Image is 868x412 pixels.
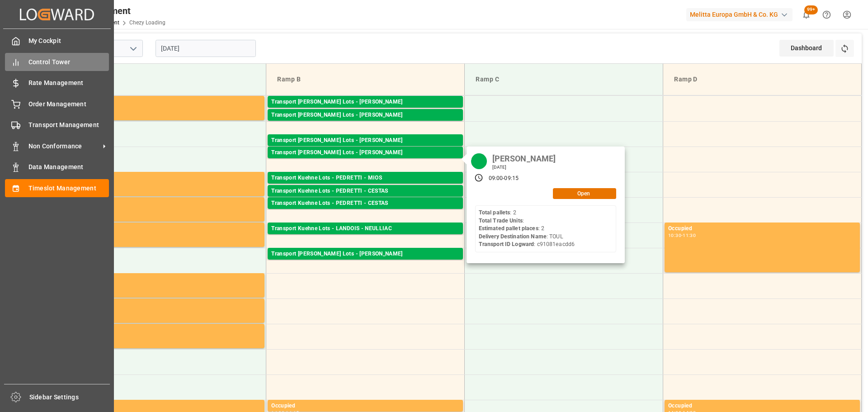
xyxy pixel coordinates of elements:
div: Pallets: 1,TU: 342,City: CESTAS,Arrival: [DATE] 00:00:00 [271,208,459,216]
div: Occupied [73,326,261,335]
span: Data Management [28,162,109,172]
b: Transport ID Logward [479,241,534,247]
a: Order Management [5,95,109,113]
div: Ramp A [75,71,259,88]
b: Total pallets [479,209,510,216]
div: Transport [PERSON_NAME] Lots - [PERSON_NAME] [271,148,459,157]
div: Occupied [73,300,261,309]
div: Pallets: ,TU: 56,City: [GEOGRAPHIC_DATA],Arrival: [DATE] 00:00:00 [271,145,459,153]
div: - [503,175,504,183]
div: Transport Kuehne Lots - LANDOIS - NEULLIAC [271,224,459,233]
div: Occupied [73,402,261,411]
div: Occupied [73,275,261,284]
a: Transport Management [5,116,109,134]
div: Ramp C [472,71,656,88]
div: Transport [PERSON_NAME] Lots - [PERSON_NAME] [271,98,459,107]
div: 09:15 [504,175,519,183]
div: Pallets: ,TU: 56,City: NEULLIAC,Arrival: [DATE] 00:00:00 [271,233,459,241]
div: 11:30 [683,233,696,237]
a: Rate Management [5,74,109,92]
span: Non Conformance [28,142,100,151]
span: My Cockpit [28,36,109,46]
div: Pallets: 9,TU: 680,City: CARQUEFOU,Arrival: [DATE] 00:00:00 [271,120,459,128]
div: Occupied [73,174,261,183]
b: Delivery Destination Name [479,233,547,240]
span: Control Tower [28,57,109,67]
span: 99+ [804,5,818,14]
div: Occupied [73,199,261,208]
div: [PERSON_NAME] [489,151,559,164]
div: Ramp B [274,71,457,88]
div: Occupied [668,402,856,411]
span: Sidebar Settings [29,393,110,402]
button: Open [553,188,616,199]
span: Order Management [28,99,109,109]
button: Help Center [816,5,837,25]
b: Total Trade Units [479,218,523,224]
div: Pallets: 2,TU: ,City: [GEOGRAPHIC_DATA],Arrival: [DATE] 00:00:00 [271,157,459,165]
b: Estimated pallet places [479,225,538,232]
div: Occupied [73,98,261,107]
a: Data Management [5,158,109,176]
div: Occupied [668,224,856,233]
div: Pallets: 1,TU: 237,City: MIOS,Arrival: [DATE] 00:00:00 [271,183,459,190]
span: Transport Management [28,120,109,130]
div: [DATE] [489,164,559,170]
div: Occupied [73,224,261,233]
div: 10:30 [668,233,681,237]
div: Transport [PERSON_NAME] Lots - [PERSON_NAME] [271,111,459,120]
div: Ramp D [670,71,854,88]
div: - [681,233,683,237]
button: Melitta Europa GmbH & Co. KG [686,6,796,23]
div: Pallets: 27,TU: ,City: [GEOGRAPHIC_DATA],Arrival: [DATE] 00:00:00 [271,259,459,266]
div: : 2 : : 2 : TOUL : c91081eacdd6 [479,209,575,249]
div: Transport [PERSON_NAME] Lots - [PERSON_NAME] [271,136,459,145]
button: show 100 new notifications [796,5,816,25]
a: Timeslot Management [5,179,109,197]
button: open menu [126,42,140,56]
div: Transport Kuehne Lots - PEDRETTI - MIOS [271,174,459,183]
div: Pallets: 4,TU: 345,City: [GEOGRAPHIC_DATA],Arrival: [DATE] 00:00:00 [271,196,459,204]
div: Occupied [271,402,459,411]
div: Melitta Europa GmbH & Co. KG [686,8,793,21]
a: My Cockpit [5,32,109,50]
a: Control Tower [5,53,109,71]
div: Transport Kuehne Lots - PEDRETTI - CESTAS [271,187,459,196]
span: Timeslot Management [28,184,109,193]
div: Transport [PERSON_NAME] Lots - [PERSON_NAME] [271,250,459,259]
div: 09:00 [489,175,503,183]
span: Rate Management [28,78,109,88]
input: DD-MM-YYYY [156,40,256,57]
div: Transport Kuehne Lots - PEDRETTI - CESTAS [271,199,459,208]
div: Pallets: 18,TU: 360,City: CARQUEFOU,Arrival: [DATE] 00:00:00 [271,107,459,114]
div: Dashboard [779,40,834,57]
